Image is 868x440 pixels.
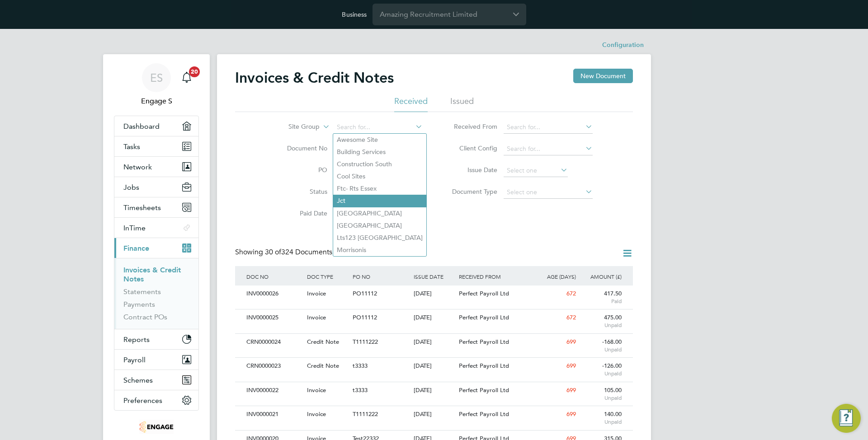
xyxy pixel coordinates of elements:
span: Tasks [123,142,140,151]
span: Perfect Payroll Ltd [459,386,509,394]
span: Unpaid [580,418,622,426]
a: ESEngage S [114,63,199,107]
button: InTime [114,218,198,238]
span: 699 [566,386,576,394]
li: Awesome Site [333,134,426,146]
span: Credit Note [307,338,339,346]
span: 699 [566,410,576,418]
button: Finance [114,238,198,258]
span: Dashboard [123,122,160,131]
div: CRN0000024 [244,334,305,351]
label: Issue Date [445,166,497,174]
span: InTime [123,224,146,232]
div: RECEIVED FROM [457,266,533,287]
span: ES [150,72,163,84]
label: PO [275,166,327,174]
div: DOC NO [244,266,305,287]
div: [DATE] [411,406,457,423]
li: Building Services [333,146,426,158]
input: Search for... [504,143,593,155]
input: Search for... [504,121,593,134]
button: New Document [573,69,633,83]
span: 30 of [265,248,281,257]
span: Unpaid [580,370,622,377]
span: 672 [566,314,576,321]
a: Dashboard [114,116,198,136]
input: Select one [504,186,593,199]
span: Invoice [307,410,326,418]
span: Unpaid [580,394,622,402]
div: INV0000022 [244,382,305,399]
label: Received From [445,122,497,131]
label: Document No [275,144,327,152]
h2: Invoices & Credit Notes [235,69,394,87]
div: Showing [235,248,334,257]
div: [DATE] [411,334,457,351]
span: Perfect Payroll Ltd [459,362,509,370]
img: amazing-logo-retina.png [139,420,174,434]
li: [GEOGRAPHIC_DATA] [333,207,426,220]
div: [DATE] [411,309,457,326]
span: T1111222 [353,338,378,346]
li: Construction South [333,158,426,170]
span: Paid [580,298,622,305]
span: Engage S [114,96,199,107]
span: Preferences [123,396,162,405]
span: Invoice [307,290,326,297]
div: 417.50 [578,286,624,309]
div: Finance [114,258,198,329]
span: Perfect Payroll Ltd [459,290,509,297]
div: ISSUE DATE [411,266,457,287]
li: Lts123 [GEOGRAPHIC_DATA] [333,232,426,244]
a: 20 [178,63,196,92]
button: Jobs [114,177,198,197]
li: Configuration [602,36,644,54]
span: Timesheets [123,203,161,212]
div: [DATE] [411,286,457,302]
span: Invoice [307,386,326,394]
div: -168.00 [578,334,624,357]
li: Received [394,96,428,112]
a: Contract POs [123,313,167,321]
label: Site Group [268,122,320,131]
span: 699 [566,362,576,370]
span: Unpaid [580,346,622,353]
a: Go to home page [114,420,199,434]
div: 105.00 [578,382,624,406]
div: 140.00 [578,406,624,430]
div: [DATE] [411,382,457,399]
span: T1111222 [353,410,378,418]
span: Schemes [123,376,153,384]
span: 699 [566,338,576,346]
input: Search for... [334,121,423,134]
span: Reports [123,335,150,344]
a: Tasks [114,136,198,156]
div: [DATE] [411,358,457,374]
li: [GEOGRAPHIC_DATA] [333,220,426,232]
div: INV0000026 [244,286,305,302]
span: 20 [189,66,200,77]
li: Morrisonis [333,244,426,256]
div: INV0000021 [244,406,305,423]
span: Invoice [307,314,326,321]
span: PO11112 [353,290,377,297]
label: Client Config [445,144,497,152]
button: Timesheets [114,197,198,217]
div: -126.00 [578,358,624,381]
span: t3333 [353,362,368,370]
label: Business [342,10,367,19]
span: Credit Note [307,362,339,370]
div: INV0000025 [244,309,305,326]
button: Preferences [114,390,198,410]
label: Paid Date [275,209,327,217]
label: Status [275,187,327,196]
span: Jobs [123,183,139,192]
button: Engage Resource Center [832,404,861,433]
span: PO11112 [353,314,377,321]
div: AGE (DAYS) [533,266,578,287]
input: Select one [504,164,568,177]
li: Ftc- Rts Essex [333,183,426,195]
a: Payments [123,300,155,309]
span: Unpaid [580,322,622,329]
button: Network [114,157,198,177]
